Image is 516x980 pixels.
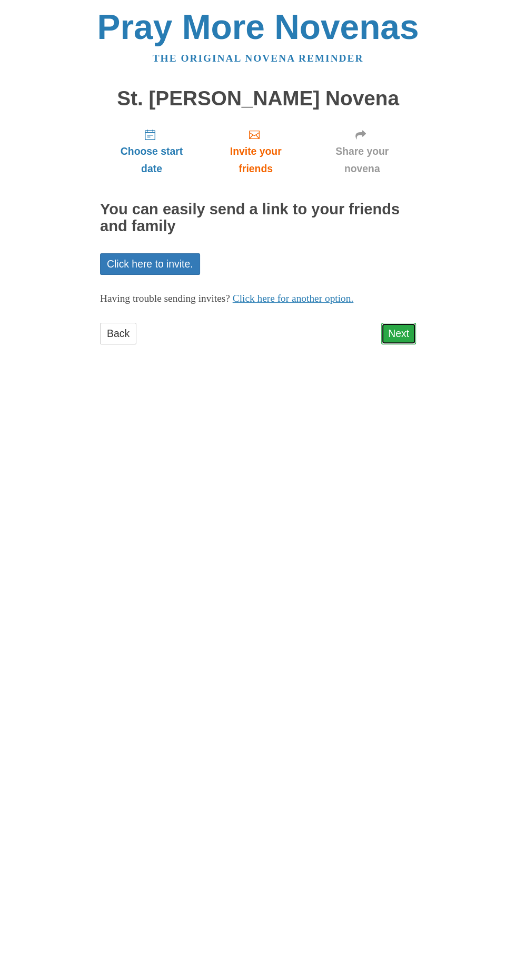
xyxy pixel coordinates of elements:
h1: St. [PERSON_NAME] Novena [100,87,416,110]
a: Next [381,323,416,344]
a: Choose start date [100,120,203,183]
a: Back [100,323,136,344]
h2: You can easily send a link to your friends and family [100,201,416,235]
a: The original novena reminder [153,53,364,64]
a: Invite your friends [203,120,308,183]
span: Having trouble sending invites? [100,293,230,304]
span: Share your novena [319,143,405,177]
a: Pray More Novenas [97,7,419,46]
a: Share your novena [308,120,416,183]
span: Choose start date [111,143,193,177]
span: Invite your friends [214,143,297,177]
a: Click here to invite. [100,253,200,275]
a: Click here for another option. [233,293,354,304]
